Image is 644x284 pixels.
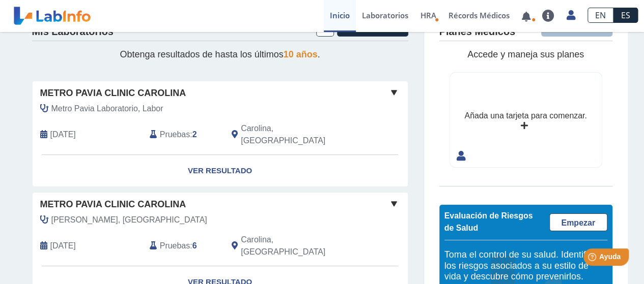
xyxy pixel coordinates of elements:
[241,122,353,147] span: Carolina, PR
[120,49,320,59] span: Obtenga resultados de hasta los últimos .
[421,10,436,20] span: HRA
[444,211,533,232] span: Evaluación de Riesgos de Salud
[142,234,224,258] div: :
[467,49,584,59] span: Accede y maneja sus planes
[444,249,607,282] h5: Toma el control de su salud. Identifica los riesgos asociados a su estilo de vida y descubre cómo...
[561,218,595,227] span: Empezar
[241,234,353,258] span: Carolina, PR
[549,213,607,231] a: Empezar
[613,8,638,23] a: ES
[160,129,190,141] span: Pruebas
[464,110,586,122] div: Añada una tarjeta para comenzar.
[40,198,186,211] span: Metro Pavia Clinic Carolina
[33,155,408,187] a: Ver Resultado
[160,240,190,252] span: Pruebas
[587,8,613,23] a: EN
[284,49,318,59] span: 10 años
[142,122,224,147] div: :
[553,244,633,273] iframe: Help widget launcher
[50,240,76,252] span: 2025-03-27
[51,214,207,226] span: Rodriguez Vargas, Dinamarca
[192,130,197,139] b: 2
[192,241,197,250] b: 6
[40,86,186,100] span: Metro Pavia Clinic Carolina
[50,129,76,141] span: 2025-09-10
[51,103,163,115] span: Metro Pavia Laboratorio, Labor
